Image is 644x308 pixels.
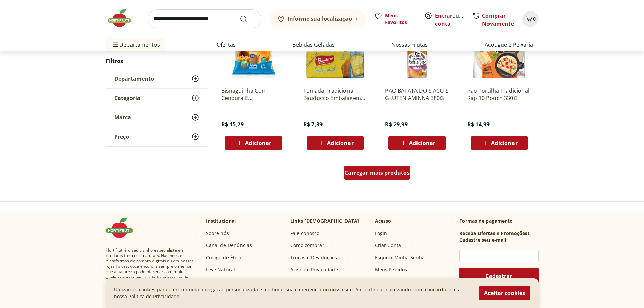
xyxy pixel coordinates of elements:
span: Adicionar [409,140,435,146]
h3: Receba Ofertas e Promoções! [459,230,529,237]
a: Bebidas Geladas [292,41,335,49]
span: Hortifruti é o seu vizinho especialista em produtos frescos e naturais. Nas nossas plataformas de... [106,247,195,285]
a: Torrada Tradicional Bauducco Embalagem 142G [303,87,367,102]
h2: Filtros [106,54,208,68]
span: Adicionar [245,140,271,146]
span: Marca [114,114,131,121]
p: Utilizamos cookies para oferecer uma navegação personalizada e melhorar sua experiencia no nosso ... [114,286,471,300]
a: Açougue e Peixaria [485,41,533,49]
button: Submit Search [240,15,256,23]
a: Criar conta [435,12,472,27]
a: Comprar Novamente [482,12,514,27]
span: Adicionar [327,140,353,146]
button: Categoria [106,89,208,108]
button: Adicionar [225,136,282,150]
button: Adicionar [388,136,446,150]
button: Aceitar cookies [479,286,530,300]
a: Login [375,230,387,237]
span: Carregar mais produtos [344,170,410,175]
a: Pão Tortilha Tradicional Rap 10 Pouch 330G [467,87,531,102]
b: Informe sua localização [288,15,352,22]
span: ou [435,11,465,28]
span: R$ 14,99 [467,121,490,128]
span: Departamentos [111,37,160,53]
a: Bisnaguinha Com Cenoura E Mandioquinha Nutrellinha 300G [221,87,286,102]
span: R$ 7,39 [303,121,323,128]
span: Categoria [114,95,140,101]
a: Trocas e Devoluções [290,254,337,261]
span: Meus Favoritos [385,12,416,26]
a: Esqueci Minha Senha [375,254,425,261]
span: Cadastrar [485,273,512,279]
span: Adicionar [491,140,517,146]
a: Aviso de Privacidade [290,266,338,273]
a: Código de Ética [206,254,241,261]
a: Canal de Denúncias [206,242,252,249]
button: Carrinho [522,11,539,27]
a: Nossas Frutas [391,41,428,49]
a: Sobre nós [206,230,229,237]
span: R$ 29,99 [385,121,407,128]
input: search [148,9,261,28]
button: Cadastrar [459,268,539,284]
a: Meus Pedidos [375,266,407,273]
span: Departamento [114,75,154,82]
a: Ofertas [217,41,236,49]
button: Adicionar [471,136,528,150]
button: Marca [106,108,208,127]
a: Entrar [435,12,452,19]
button: Adicionar [307,136,364,150]
a: Meus Favoritos [374,12,416,26]
p: Acesso [375,218,391,224]
a: Leve Natural [206,266,235,273]
button: Preço [106,127,208,146]
img: Hortifruti [106,218,140,238]
button: Informe sua localização [269,9,366,28]
a: PAO BATATA DO S ACU S GLUTEN AMINNA 380G [385,87,449,102]
a: Como comprar [290,242,325,249]
a: Criar Conta [375,242,401,249]
p: Links [DEMOGRAPHIC_DATA] [290,218,359,224]
a: Carregar mais produtos [344,166,410,182]
span: Preço [114,133,129,140]
p: Institucional [206,218,236,224]
img: Hortifruti [106,8,140,28]
a: Fale conosco [290,230,320,237]
span: R$ 15,29 [221,121,244,128]
span: 0 [533,16,536,22]
button: Departamento [106,69,208,88]
p: Formas de pagamento [459,218,539,224]
h3: Cadastre seu e-mail: [459,237,508,243]
button: Menu [111,37,119,53]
